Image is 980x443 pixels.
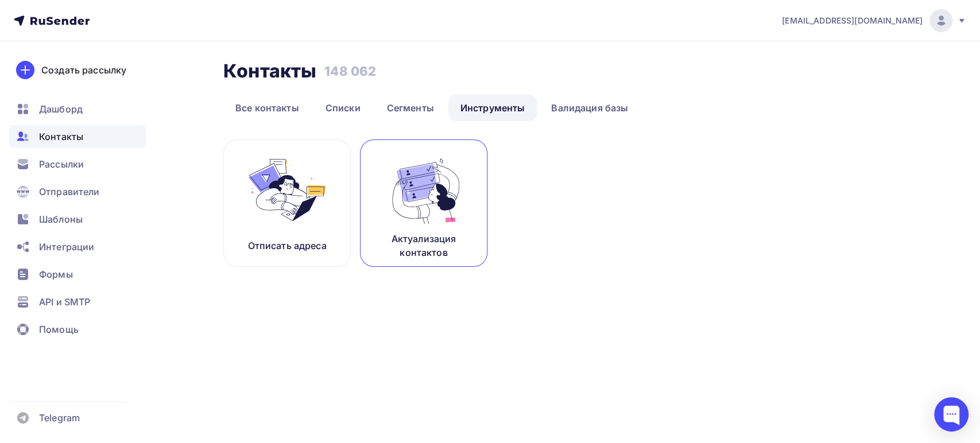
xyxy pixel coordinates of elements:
[9,98,146,121] a: Дашборд
[39,212,83,226] span: Шаблоны
[782,9,966,32] a: [EMAIL_ADDRESS][DOMAIN_NAME]
[9,153,146,176] a: Рассылки
[247,239,326,252] p: Отписать адреса
[223,60,316,83] h2: Контакты
[39,157,84,171] span: Рассылки
[9,208,146,231] a: Шаблоны
[448,95,537,121] a: Инструменты
[313,95,373,121] a: Списки
[39,102,83,116] span: Дашборд
[374,232,473,259] p: Актуализация контактов
[9,180,146,203] a: Отправители
[360,139,487,267] a: Актуализация контактов
[9,263,146,286] a: Формы
[39,240,94,254] span: Интеграции
[782,15,923,26] span: [EMAIL_ADDRESS][DOMAIN_NAME]
[324,63,376,79] h3: 148 062
[39,185,100,199] span: Отправители
[39,130,83,143] span: Контакты
[375,95,446,121] a: Сегменты
[9,125,146,148] a: Контакты
[223,139,351,267] a: Отписать адреса
[39,295,90,309] span: API и SMTP
[539,95,640,121] a: Валидация базы
[39,411,80,425] span: Telegram
[39,322,79,336] span: Помощь
[223,95,311,121] a: Все контакты
[39,267,73,281] span: Формы
[41,63,126,77] div: Создать рассылку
